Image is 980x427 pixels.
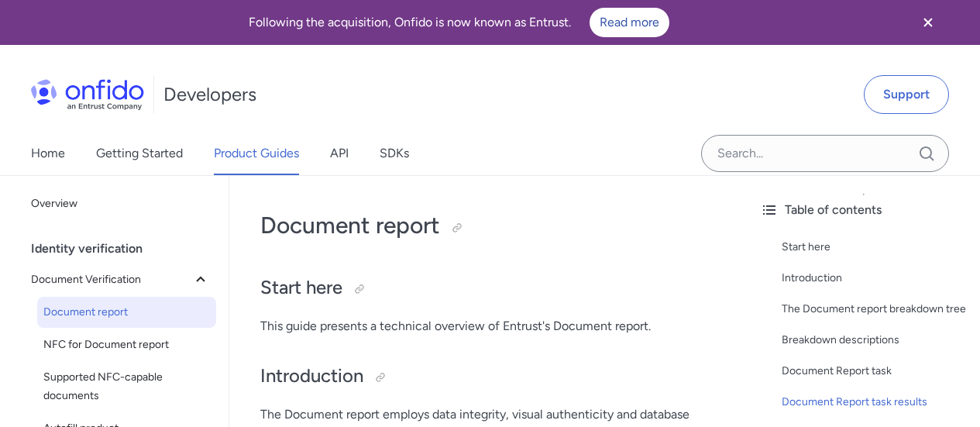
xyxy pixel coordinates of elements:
[701,135,949,172] input: Onfido search input field
[31,270,191,289] span: Document Verification
[782,238,968,257] a: Start here
[43,336,210,354] span: NFC for Document report
[760,201,968,219] div: Table of contents
[19,8,899,37] div: Following the acquisition, Onfido is now known as Entrust.
[864,75,949,114] a: Support
[919,13,937,32] svg: Close banner
[782,331,968,350] a: Breakdown descriptions
[380,132,409,175] a: SDKs
[260,275,717,301] h2: Start here
[782,269,968,288] a: Introduction
[96,132,183,175] a: Getting Started
[31,132,65,175] a: Home
[43,303,210,322] span: Document report
[37,329,216,360] a: NFC for Document report
[43,368,210,405] span: Supported NFC-capable documents
[782,362,968,381] a: Document Report task
[37,362,216,412] a: Supported NFC-capable documents
[590,8,669,37] a: Read more
[31,79,144,110] img: Onfido Logo
[214,132,299,175] a: Product Guides
[163,82,256,107] h1: Developers
[330,132,349,175] a: API
[260,363,717,390] h2: Introduction
[25,188,216,219] a: Overview
[782,393,968,412] a: Document Report task results
[260,317,717,336] p: This guide presents a technical overview of Entrust's Document report.
[782,300,968,319] a: The Document report breakdown tree
[37,297,216,328] a: Document report
[31,233,222,264] div: Identity verification
[899,3,957,42] button: Close banner
[25,264,216,295] button: Document Verification
[31,195,210,213] span: Overview
[260,210,717,241] h1: Document report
